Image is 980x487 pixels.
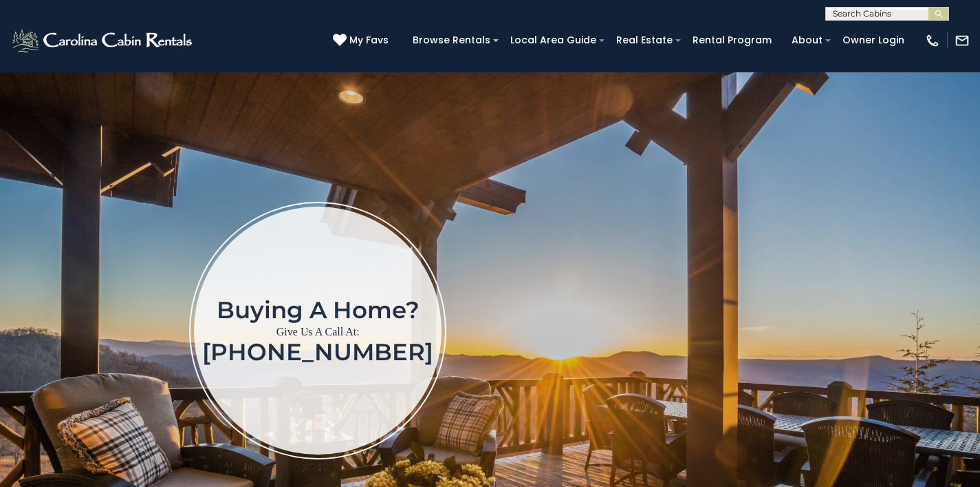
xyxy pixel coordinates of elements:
[925,33,940,48] img: phone-regular-white.png
[333,33,392,48] a: My Favs
[955,33,970,48] img: mail-regular-white.png
[10,27,196,54] img: White-1-2.png
[349,33,389,48] span: My Favs
[202,338,433,366] a: [PHONE_NUMBER]
[202,322,433,342] p: Give Us A Call At:
[686,30,778,51] a: Rental Program
[785,30,829,51] a: About
[836,30,911,51] a: Owner Login
[609,30,679,51] a: Real Estate
[202,298,433,322] h1: Buying a home?
[503,30,603,51] a: Local Area Guide
[406,30,497,51] a: Browse Rentals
